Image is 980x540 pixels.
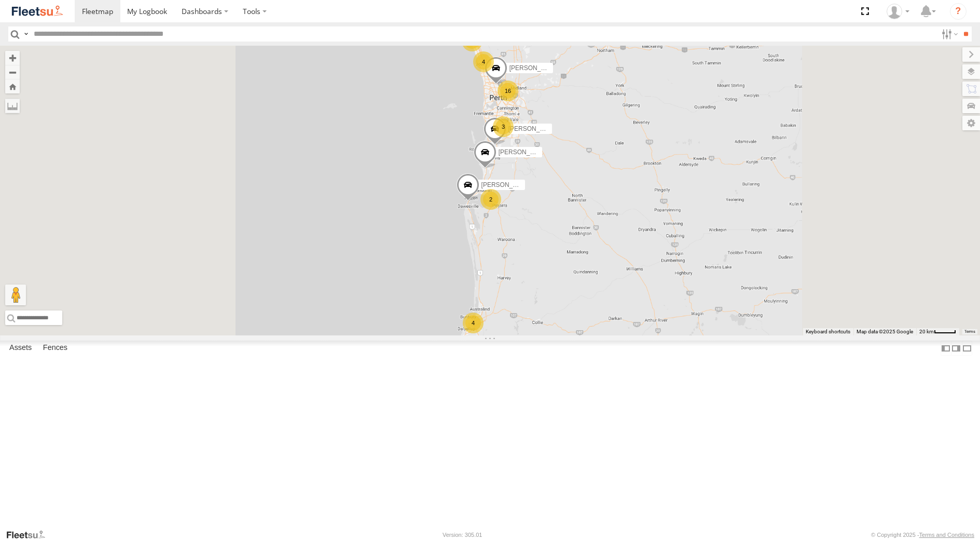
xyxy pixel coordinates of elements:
div: Version: 305.01 [443,532,482,538]
span: 20 km [919,329,934,334]
span: Map data ©2025 Google [857,329,913,334]
i: ? [950,3,967,20]
label: Measure [5,99,20,113]
span: [PERSON_NAME] [PERSON_NAME] - 1IBW816 - 0435 085 996 [509,64,688,72]
div: 4 [473,51,494,72]
button: Keyboard shortcuts [806,328,850,335]
div: 2 [480,189,501,210]
a: Terms and Conditions [919,532,974,538]
button: Map scale: 20 km per 39 pixels [916,328,959,335]
label: Dock Summary Table to the Left [941,341,951,356]
div: © Copyright 2025 - [871,532,974,538]
button: Zoom Home [5,79,20,93]
button: Drag Pegman onto the map to open Street View [5,285,26,305]
a: Visit our Website [6,530,53,540]
div: 4 [463,313,484,333]
label: Search Filter Options [937,26,960,42]
span: [PERSON_NAME] - 1IJS864 [498,148,577,156]
label: Map Settings [962,116,980,130]
button: Zoom in [5,51,20,65]
img: fleetsu-logo-horizontal.svg [10,4,64,18]
div: TheMaker Systems [883,4,913,19]
label: Search Query [22,26,30,42]
span: [PERSON_NAME] - 1ICW377 - 0402 957 900 [481,181,607,188]
button: Zoom out [5,65,20,79]
div: 16 [498,80,518,101]
a: Terms [964,330,975,334]
label: Dock Summary Table to the Right [951,341,961,356]
label: Assets [4,341,37,356]
label: Hide Summary Table [962,341,972,356]
div: 3 [493,116,514,137]
label: Fences [38,341,73,356]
